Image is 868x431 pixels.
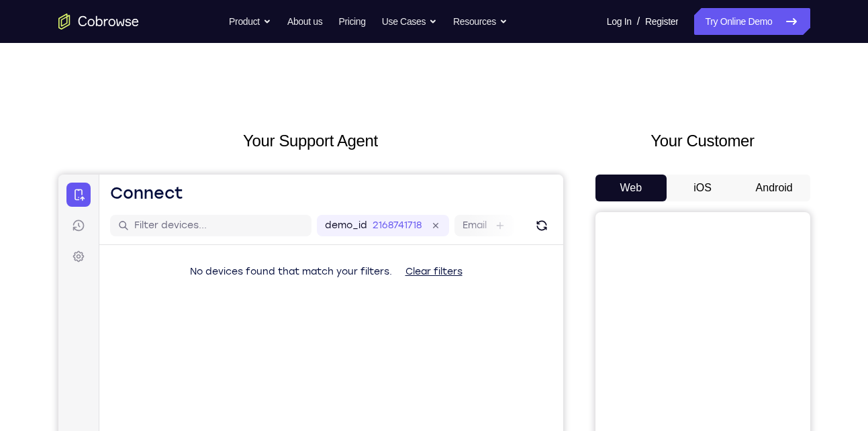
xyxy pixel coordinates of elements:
a: Pricing [338,8,365,35]
h2: Your Support Agent [58,129,563,153]
button: Clear filters [336,84,415,111]
button: Resources [453,8,508,35]
a: Try Online Demo [694,8,810,35]
a: About us [287,8,322,35]
a: Register [645,8,678,35]
span: No devices found that match your filters. [132,91,334,103]
button: Use Cases [382,8,437,35]
button: Web [595,175,667,201]
a: Go to the home page [58,13,139,30]
button: iOS [667,175,738,201]
a: Log In [607,8,632,35]
span: / [637,13,640,30]
button: 6-digit code [232,404,314,431]
button: Product [229,8,271,35]
button: Android [738,175,810,201]
h2: Your Customer [595,129,810,153]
